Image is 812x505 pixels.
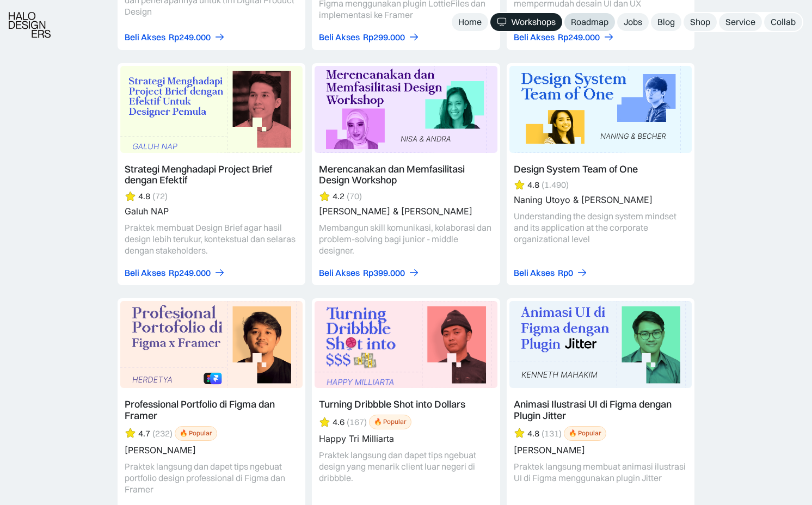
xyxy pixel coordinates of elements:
[169,267,211,279] div: Rp249.000
[514,267,588,279] a: Beli AksesRp0
[651,13,681,31] a: Blog
[558,267,573,279] div: Rp0
[514,32,555,43] div: Beli Akses
[571,16,608,28] div: Roadmap
[319,32,360,43] div: Beli Akses
[125,32,225,43] a: Beli AksesRp249.000
[169,32,211,43] div: Rp249.000
[719,13,762,31] a: Service
[514,32,614,43] a: Beli AksesRp249.000
[319,267,420,279] a: Beli AksesRp399.000
[319,267,360,279] div: Beli Akses
[514,267,555,279] div: Beli Akses
[558,32,600,43] div: Rp249.000
[725,16,755,28] div: Service
[452,13,488,31] a: Home
[771,16,796,28] div: Collab
[511,16,556,28] div: Workshops
[458,16,482,28] div: Home
[657,16,675,28] div: Blog
[490,13,562,31] a: Workshops
[125,267,225,279] a: Beli AksesRp249.000
[125,267,165,279] div: Beli Akses
[617,13,649,31] a: Jobs
[564,13,615,31] a: Roadmap
[363,32,405,43] div: Rp299.000
[624,16,642,28] div: Jobs
[684,13,717,31] a: Shop
[319,32,420,43] a: Beli AksesRp299.000
[363,267,405,279] div: Rp399.000
[125,32,165,43] div: Beli Akses
[764,13,802,31] a: Collab
[690,16,710,28] div: Shop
